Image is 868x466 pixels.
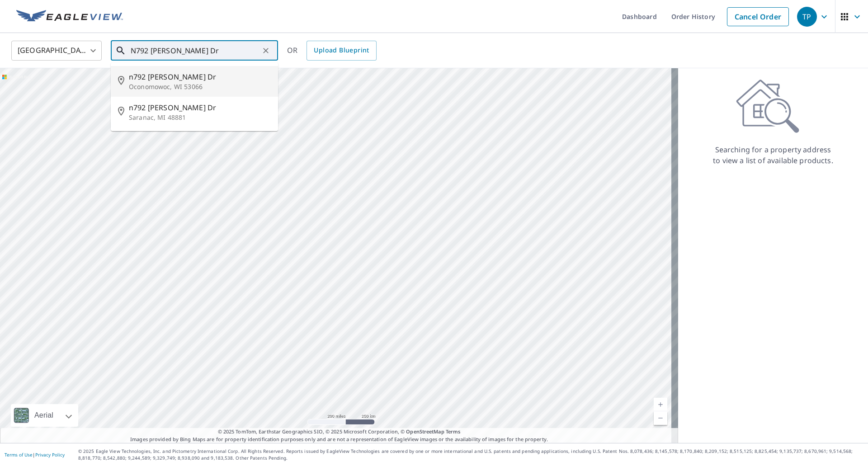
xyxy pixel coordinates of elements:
[129,71,271,82] span: n792 [PERSON_NAME] Dr
[797,7,817,27] div: TP
[35,452,65,458] a: Privacy Policy
[259,44,272,57] button: Clear
[727,7,789,26] a: Cancel Order
[287,41,377,61] div: OR
[406,428,444,435] a: OpenStreetMap
[218,428,461,436] span: © 2025 TomTom, Earthstar Geographics SIO, © 2025 Microsoft Corporation, ©
[11,38,102,63] div: [GEOGRAPHIC_DATA]
[129,82,271,91] p: Oconomowoc, WI 53066
[5,452,65,457] p: |
[712,144,834,166] p: Searching for a property address to view a list of available products.
[307,41,376,61] a: Upload Blueprint
[131,38,259,63] input: Search by address or latitude-longitude
[446,428,461,435] a: Terms
[16,10,123,24] img: EV Logo
[654,411,667,425] a: Current Level 5, Zoom Out
[5,452,33,458] a: Terms of Use
[654,398,667,411] a: Current Level 5, Zoom In
[129,113,271,122] p: Saranac, MI 48881
[32,404,56,427] div: Aerial
[11,404,78,427] div: Aerial
[129,102,271,113] span: n792 [PERSON_NAME] Dr
[314,45,369,56] span: Upload Blueprint
[78,448,863,461] p: © 2025 Eagle View Technologies, Inc. and Pictometry International Corp. All Rights Reserved. Repo...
